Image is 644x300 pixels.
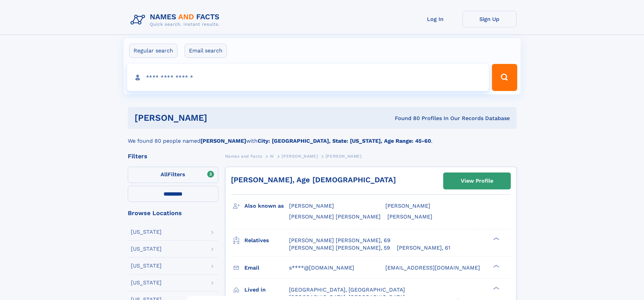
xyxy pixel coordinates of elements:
button: Search Button [492,64,517,91]
div: Filters [128,153,218,159]
label: Email search [185,44,227,58]
div: [US_STATE] [131,263,162,269]
div: ❯ [492,286,500,290]
div: [US_STATE] [131,246,162,252]
span: W [270,154,274,159]
span: [PERSON_NAME] [PERSON_NAME] [289,213,381,220]
a: Names and Facts [225,152,262,160]
b: City: [GEOGRAPHIC_DATA], State: [US_STATE], Age Range: 45-60 [258,138,431,144]
div: Browse Locations [128,210,218,216]
span: [PERSON_NAME] [387,213,432,220]
a: Log In [408,11,462,27]
div: View Profile [461,173,493,189]
h3: Email [244,262,289,274]
h3: Relatives [244,235,289,246]
h3: Lived in [244,284,289,296]
a: [PERSON_NAME], Age [DEMOGRAPHIC_DATA] [231,176,396,184]
div: [US_STATE] [131,229,162,235]
input: search input [127,64,489,91]
img: Logo Names and Facts [128,11,225,29]
a: [PERSON_NAME], 61 [397,244,450,252]
div: ❯ [492,264,500,268]
label: Filters [128,167,218,183]
a: [PERSON_NAME] [PERSON_NAME], 69 [289,237,390,244]
span: [PERSON_NAME] [289,203,334,209]
div: ❯ [492,236,500,241]
label: Regular search [129,44,177,58]
span: [GEOGRAPHIC_DATA], [GEOGRAPHIC_DATA] [289,286,405,293]
a: [PERSON_NAME] [282,152,318,160]
span: [PERSON_NAME] [326,154,362,159]
a: [PERSON_NAME] [PERSON_NAME], 59 [289,244,390,252]
span: [PERSON_NAME] [385,203,430,209]
span: All [161,171,168,178]
h1: [PERSON_NAME] [135,114,301,122]
h3: Also known as [244,200,289,212]
span: [PERSON_NAME] [282,154,318,159]
span: [EMAIL_ADDRESS][DOMAIN_NAME] [385,264,480,271]
div: Found 80 Profiles In Our Records Database [301,115,510,122]
a: View Profile [444,173,510,189]
div: [US_STATE] [131,280,162,285]
div: We found 80 people named with . [128,129,517,145]
b: [PERSON_NAME] [200,138,246,144]
a: W [270,152,274,160]
a: Sign Up [462,11,517,27]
